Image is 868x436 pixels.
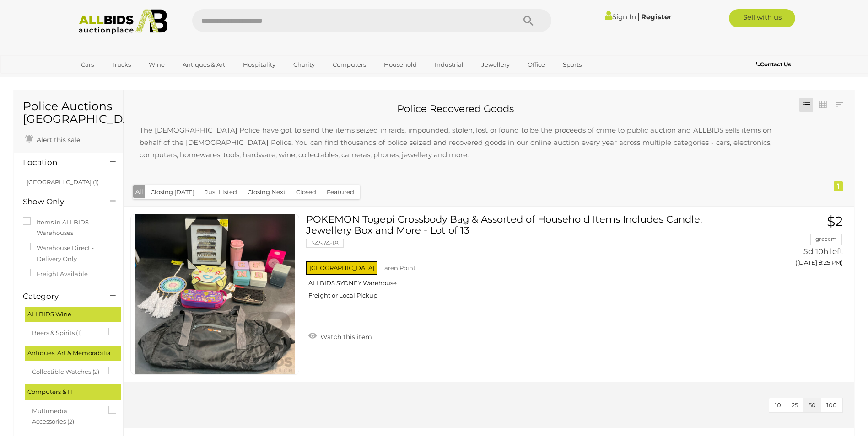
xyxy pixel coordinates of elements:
h4: Category [23,292,97,301]
a: Household [378,57,423,72]
span: Multimedia Accessories (2) [32,404,101,427]
div: Computers & IT [25,384,121,399]
a: Register [641,12,671,21]
a: Charity [287,57,321,72]
span: | [637,11,640,21]
button: 50 [803,398,821,412]
button: Closing Next [242,185,291,199]
button: Featured [321,185,360,199]
a: Sign In [605,12,636,21]
a: Computers [327,57,372,72]
a: Wine [143,57,171,72]
button: All [133,185,146,198]
a: Cars [75,57,100,72]
span: 10 [775,401,781,409]
div: 1 [834,181,843,191]
a: Sports [557,57,588,72]
label: Freight Available [23,269,88,279]
span: Beers & Spirits (1) [32,325,101,338]
h4: Show Only [23,197,97,206]
a: Watch this item [306,329,374,343]
h1: Police Auctions [GEOGRAPHIC_DATA] [23,100,114,125]
a: Industrial [429,57,469,72]
p: The [DEMOGRAPHIC_DATA] Police have got to send the items seized in raids, impounded, stolen, lost... [130,115,781,170]
h2: Police Recovered Goods [130,103,781,114]
button: Closed [291,185,322,199]
button: Just Listed [199,185,243,199]
span: $2 [827,213,843,230]
span: 25 [792,401,798,409]
button: 10 [769,398,787,412]
div: Antiques, Art & Memorabilia [25,346,121,361]
a: $2 gracem 5d 10h left ([DATE] 8:25 PM) [739,214,845,271]
a: Hospitality [237,57,281,72]
span: Collectible Watches (2) [32,364,101,377]
button: 100 [821,398,842,412]
span: 100 [826,401,837,409]
span: Watch this item [318,333,372,341]
a: Antiques & Art [177,57,231,72]
a: Contact Us [756,59,793,69]
label: Items in ALLBIDS Warehouses [23,217,114,239]
a: [GEOGRAPHIC_DATA] (1) [27,178,99,186]
a: Alert this sale [23,132,82,146]
a: Trucks [106,57,137,72]
img: 54574-18a.jpeg [135,214,295,374]
div: ALLBIDS Wine [25,307,121,322]
b: Contact Us [756,61,791,68]
a: Sell with us [729,9,795,27]
button: Closing [DATE] [145,185,200,199]
h4: Location [23,158,97,167]
button: Search [506,9,551,32]
a: POKEMON Togepi Crossbody Bag & Assorted of Household Items Includes Candle, Jewellery Box and Mor... [313,214,726,306]
img: Allbids.com.au [74,9,173,34]
a: Jewellery [475,57,516,72]
span: Alert this sale [34,136,80,144]
button: 25 [786,398,803,412]
a: Office [522,57,551,72]
span: 50 [809,401,816,409]
label: Warehouse Direct - Delivery Only [23,243,114,264]
a: [GEOGRAPHIC_DATA] [75,72,152,87]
